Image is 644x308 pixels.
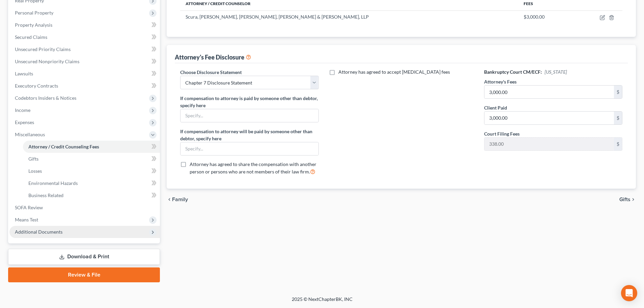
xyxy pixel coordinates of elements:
[338,69,450,75] span: Attorney has agreed to accept [MEDICAL_DATA] fees
[15,205,43,210] span: SOFA Review
[23,165,160,177] a: Losses
[186,14,369,20] span: Scura, [PERSON_NAME], [PERSON_NAME], [PERSON_NAME] & [PERSON_NAME], LLP
[190,161,316,174] span: Attorney has agreed to share the compensation with another person or persons who are not members ...
[180,69,242,76] label: Choose Disclosure Statement
[484,138,614,150] input: 0.00
[9,202,160,214] a: SOFA Review
[180,95,318,109] label: If compensation to attorney is paid by someone other than debtor, specify here
[8,267,160,282] a: Review & File
[9,43,160,55] a: Unsecured Priority Claims
[23,141,160,153] a: Attorney / Credit Counseling Fees
[484,130,520,137] label: Court Filing Fees
[129,296,515,308] div: 2025 © NextChapterBK, INC
[614,86,622,98] div: $
[9,19,160,31] a: Property Analysis
[9,80,160,92] a: Executory Contracts
[614,112,622,124] div: $
[180,128,318,142] label: If compensation to attorney will be paid by someone other than debtor, specify here
[545,69,567,75] span: [US_STATE]
[15,22,52,28] span: Property Analysis
[15,71,33,76] span: Lawsuits
[28,180,78,186] span: Environmental Hazards
[15,83,58,89] span: Executory Contracts
[484,104,507,111] label: Client Paid
[484,86,614,98] input: 0.00
[15,10,53,16] span: Personal Property
[9,68,160,80] a: Lawsuits
[15,217,38,222] span: Means Test
[15,58,79,64] span: Unsecured Nonpriority Claims
[8,249,160,265] a: Download & Print
[28,168,42,174] span: Losses
[28,156,39,162] span: Gifts
[484,78,517,85] label: Attorney's Fees
[619,197,630,202] span: Gifts
[9,55,160,68] a: Unsecured Nonpriority Claims
[614,138,622,150] div: $
[28,192,64,198] span: Business Related
[15,95,76,101] span: Codebtors Insiders & Notices
[524,14,545,20] span: $3,000.00
[181,142,318,155] input: Specify...
[621,285,637,301] div: Open Intercom Messenger
[23,153,160,165] a: Gifts
[181,109,318,122] input: Specify...
[172,197,188,202] span: Family
[15,119,34,125] span: Expenses
[15,229,63,235] span: Additional Documents
[484,69,622,75] h6: Bankruptcy Court CM/ECF:
[9,31,160,43] a: Secured Claims
[15,46,71,52] span: Unsecured Priority Claims
[175,53,251,61] div: Attorney's Fee Disclosure
[186,1,251,6] span: Attorney / Credit Counselor
[167,197,172,202] i: chevron_left
[524,1,533,6] span: Fees
[23,189,160,202] a: Business Related
[630,197,636,202] i: chevron_right
[15,132,45,137] span: Miscellaneous
[23,177,160,189] a: Environmental Hazards
[619,197,636,202] button: Gifts chevron_right
[484,112,614,124] input: 0.00
[15,107,30,113] span: Income
[15,34,47,40] span: Secured Claims
[167,197,188,202] button: chevron_left Family
[28,144,99,149] span: Attorney / Credit Counseling Fees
